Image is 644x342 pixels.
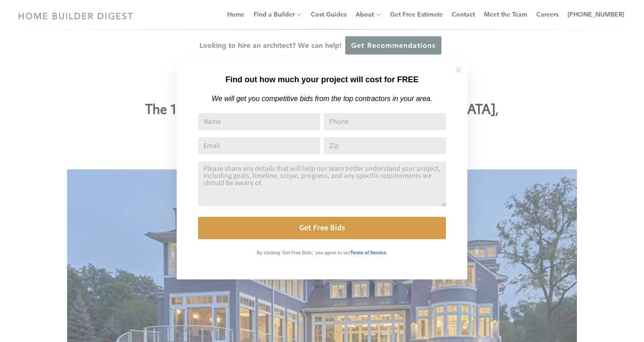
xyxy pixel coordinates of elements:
input: Phone [324,113,446,130]
input: Email Address [198,137,320,154]
button: Close [443,55,474,86]
input: Name [198,113,320,130]
button: Get Free Bids [198,217,446,239]
strong: Find out how much your project will cost for FREE [225,75,419,84]
em: We will get you competitive bids from the top contractors in your area. [212,95,432,102]
iframe: Drift Widget Chat Controller [472,278,633,331]
a: Terms of Service [350,248,386,256]
strong: By clicking 'Get Free Bids,' you agree to our [257,250,350,255]
strong: Terms of Service [350,250,386,255]
textarea: Comment or Message [198,161,446,206]
strong: . [386,250,387,255]
input: Zip [324,137,446,154]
